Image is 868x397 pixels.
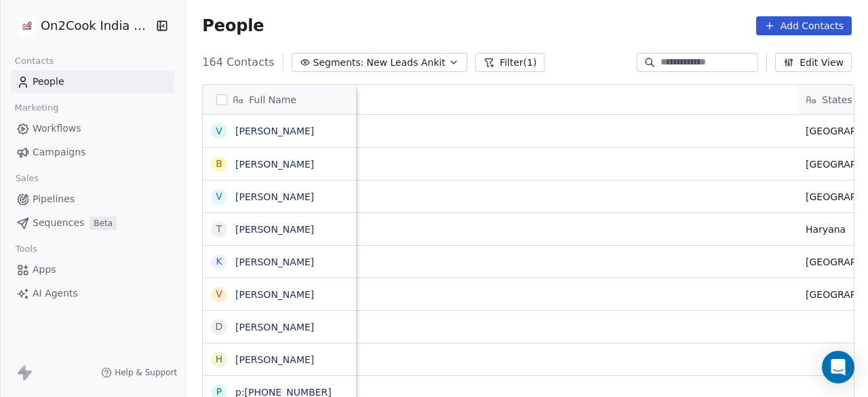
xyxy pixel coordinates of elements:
[775,53,852,72] button: Edit View
[216,222,222,236] div: t
[475,53,545,72] button: Filter(1)
[235,322,314,333] a: [PERSON_NAME]
[235,224,314,235] a: [PERSON_NAME]
[90,216,117,230] span: Beta
[11,71,174,93] a: People
[249,93,296,107] span: Full Name
[235,191,314,202] a: [PERSON_NAME]
[33,263,56,277] span: Apps
[313,56,364,70] span: Segments:
[19,18,35,34] img: on2cook%20logo-04%20copy.jpg
[11,188,174,210] a: Pipelines
[11,282,174,305] a: AI Agents
[41,17,153,35] span: On2Cook India Pvt. Ltd.
[9,168,45,189] span: Sales
[115,367,177,378] span: Help & Support
[822,93,852,107] span: States
[11,117,174,140] a: Workflows
[235,257,314,267] a: [PERSON_NAME]
[11,259,174,281] a: Apps
[216,352,223,366] div: H
[235,354,314,365] a: [PERSON_NAME]
[203,85,356,114] div: Full Name
[822,351,854,383] div: Open Intercom Messenger
[367,56,446,70] span: New Leads Ankit
[235,289,314,300] a: [PERSON_NAME]
[216,287,223,301] div: V
[216,157,223,171] div: B
[235,159,314,170] a: [PERSON_NAME]
[33,216,84,230] span: Sequences
[216,254,222,269] div: k
[9,98,64,118] span: Marketing
[33,145,85,159] span: Campaigns
[216,189,223,204] div: V
[756,16,852,35] button: Add Contacts
[11,141,174,164] a: Campaigns
[202,16,264,36] span: People
[9,239,43,259] span: Tools
[202,54,274,71] span: 164 Contacts
[33,286,78,301] span: AI Agents
[33,192,75,206] span: Pipelines
[16,14,146,37] button: On2Cook India Pvt. Ltd.
[216,320,223,334] div: d
[9,51,60,71] span: Contacts
[33,75,64,89] span: People
[235,126,314,136] a: [PERSON_NAME]
[33,121,81,136] span: Workflows
[11,212,174,234] a: SequencesBeta
[216,124,223,138] div: V
[101,367,177,378] a: Help & Support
